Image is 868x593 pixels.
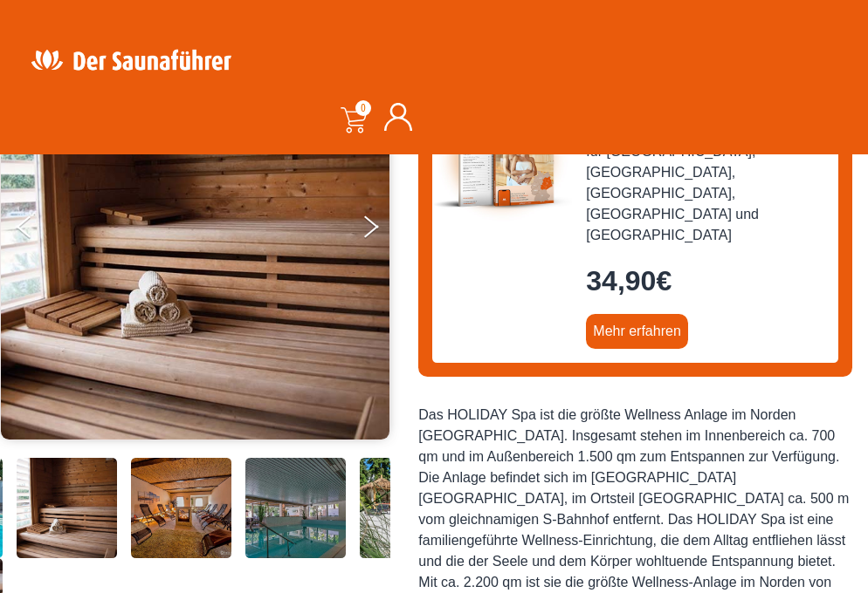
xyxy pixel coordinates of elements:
img: der-saunafuehrer-2025-ost.jpg [432,85,572,225]
span: 0 [355,100,371,116]
span: Saunaführer Ost - mit mehr als 50 der beliebtesten Saunen für [GEOGRAPHIC_DATA], [GEOGRAPHIC_DATA... [586,99,824,246]
button: Next [361,208,404,252]
button: Previous [17,208,60,252]
bdi: 34,90 [586,265,672,296]
a: Mehr erfahren [586,314,688,349]
span: € [656,265,672,296]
